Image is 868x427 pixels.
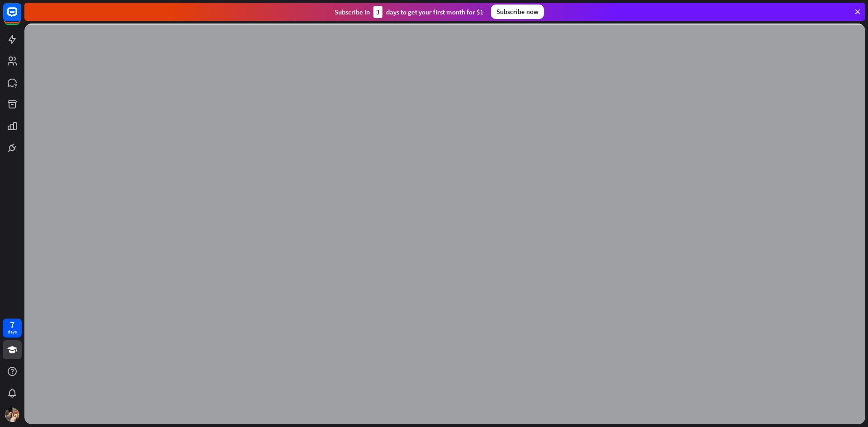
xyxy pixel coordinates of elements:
[8,329,17,335] div: days
[373,6,382,18] div: 3
[10,321,14,329] div: 7
[335,6,484,18] div: Subscribe in days to get your first month for $1
[491,5,544,19] div: Subscribe now
[3,319,22,338] a: 7 days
